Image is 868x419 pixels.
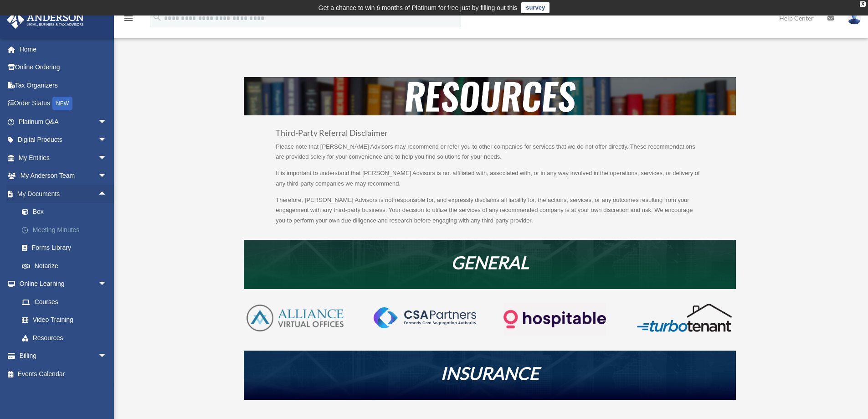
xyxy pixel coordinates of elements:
[374,307,476,328] img: CSA-partners-Formerly-Cost-Segregation-Authority
[6,167,121,185] a: My Anderson Teamarrow_drop_down
[6,58,121,77] a: Online Ordering
[98,167,116,186] span: arrow_drop_down
[6,365,121,383] a: Events Calendar
[276,195,704,226] p: Therefore, [PERSON_NAME] Advisors is not responsible for, and expressly disclaims all liability f...
[244,77,736,115] img: resources-header
[276,168,704,195] p: It is important to understand that [PERSON_NAME] Advisors is not affiliated with, associated with...
[13,293,121,311] a: Courses
[123,13,134,24] i: menu
[52,97,72,110] div: NEW
[6,131,121,149] a: Digital Productsarrow_drop_down
[98,113,116,131] span: arrow_drop_down
[98,131,116,150] span: arrow_drop_down
[13,221,121,239] a: Meeting Minutes
[6,94,121,113] a: Order StatusNEW
[152,12,162,22] i: search
[860,1,866,7] div: close
[6,149,121,167] a: My Entitiesarrow_drop_down
[6,76,121,94] a: Tax Organizers
[6,275,121,293] a: Online Learningarrow_drop_down
[13,257,121,275] a: Notarize
[633,303,735,333] img: turbotenant
[4,11,87,29] img: Anderson Advisors Platinum Portal
[503,303,606,336] img: Logo-transparent-dark
[451,252,529,273] em: GENERAL
[521,2,550,13] a: survey
[13,311,121,329] a: Video Training
[6,113,121,131] a: Platinum Q&Aarrow_drop_down
[6,347,121,365] a: Billingarrow_drop_down
[6,40,121,58] a: Home
[98,347,116,366] span: arrow_drop_down
[98,275,116,294] span: arrow_drop_down
[318,2,518,13] div: Get a chance to win 6 months of Platinum for free just by filling out this
[276,129,704,142] h3: Third-Party Referral Disclaimer
[98,185,116,203] span: arrow_drop_up
[13,239,121,257] a: Forms Library
[441,362,539,383] em: INSURANCE
[244,303,346,334] img: AVO-logo-1-color
[847,11,861,25] img: User Pic
[13,203,121,221] a: Box
[13,329,116,347] a: Resources
[98,149,116,167] span: arrow_drop_down
[276,142,704,169] p: Please note that [PERSON_NAME] Advisors may recommend or refer you to other companies for service...
[123,16,134,24] a: menu
[6,185,121,203] a: My Documentsarrow_drop_up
